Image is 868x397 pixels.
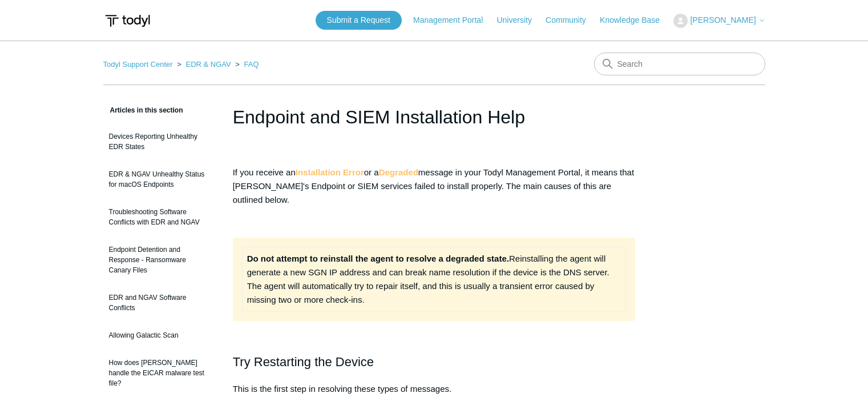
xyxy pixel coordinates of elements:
[103,60,173,69] a: Todyl Support Center
[103,201,216,233] a: Troubleshooting Software Conflicts with EDR and NGAV
[690,15,756,25] span: [PERSON_NAME]
[103,352,216,394] a: How does [PERSON_NAME] handle the EICAR malware test file?
[103,324,216,346] a: Allowing Galactic Scan
[233,103,636,131] h1: Endpoint and SIEM Installation Help
[233,60,259,69] li: FAQ
[103,126,216,158] a: Devices Reporting Unhealthy EDR States
[185,60,231,69] a: EDR & NGAV
[233,166,636,207] p: If you receive an or a message in your Todyl Management Portal, it means that [PERSON_NAME]'s End...
[103,106,183,114] span: Articles in this section
[103,10,152,31] img: Todyl Support Center Help Center home page
[233,352,636,372] h2: Try Restarting the Device
[247,254,509,263] strong: Do not attempt to reinstall the agent to resolve a degraded state.
[242,247,626,312] td: Reinstalling the agent will generate a new SGN IP address and can break name resolution if the de...
[413,14,494,26] a: Management Portal
[673,14,765,28] button: [PERSON_NAME]
[103,163,216,195] a: EDR & NGAV Unhealthy Status for macOS Endpoints
[103,239,216,281] a: Endpoint Detention and Response - Ransomware Canary Files
[546,14,597,26] a: Community
[600,14,671,26] a: Knowledge Base
[496,14,543,26] a: University
[244,60,259,69] a: FAQ
[379,167,418,177] strong: Degraded
[103,60,175,69] li: Todyl Support Center
[316,11,402,30] a: Submit a Request
[296,167,364,177] strong: Installation Error
[594,53,765,75] input: Search
[103,287,216,319] a: EDR and NGAV Software Conflicts
[175,60,233,69] li: EDR & NGAV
